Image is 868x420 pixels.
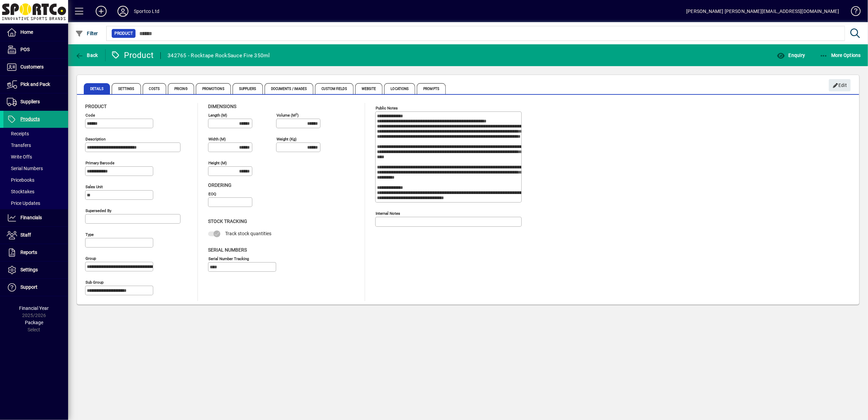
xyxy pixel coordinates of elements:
[3,163,68,174] a: Serial Numbers
[315,83,353,94] span: Custom Fields
[417,83,446,94] span: Prompts
[85,113,95,118] mat-label: Code
[85,208,111,213] mat-label: Superseded by
[3,151,68,163] a: Write Offs
[208,192,216,196] mat-label: EOQ
[225,231,271,236] span: Track stock quantities
[208,256,249,261] mat-label: Serial Number tracking
[208,104,236,109] span: Dimensions
[3,227,68,244] a: Staff
[168,83,194,94] span: Pricing
[20,29,33,35] span: Home
[20,64,44,70] span: Customers
[7,189,34,194] span: Stocktakes
[775,49,807,61] button: Enquiry
[829,79,851,91] button: Edit
[168,50,270,61] div: 342765 - Rocktape RockSauce Fire 350ml
[74,27,100,40] button: Filter
[20,81,50,87] span: Pick and Pack
[74,49,100,61] button: Back
[7,131,29,136] span: Receipts
[75,31,98,36] span: Filter
[208,161,227,165] mat-label: Height (m)
[777,52,805,58] span: Enquiry
[84,83,110,94] span: Details
[20,215,42,220] span: Financials
[85,232,94,237] mat-label: Type
[7,177,34,183] span: Pricebooks
[277,113,299,118] mat-label: Volume (m )
[833,80,847,91] span: Edit
[3,128,68,139] a: Receipts
[376,106,398,110] mat-label: Public Notes
[90,5,112,17] button: Add
[85,104,107,109] span: Product
[384,83,415,94] span: Locations
[112,83,141,94] span: Settings
[134,6,159,17] div: Sportco Ltd
[85,256,96,261] mat-label: Group
[3,174,68,186] a: Pricebooks
[7,200,40,206] span: Price Updates
[818,49,863,61] button: More Options
[208,247,247,253] span: Serial Numbers
[3,24,68,41] a: Home
[3,244,68,261] a: Reports
[208,137,226,141] mat-label: Width (m)
[846,1,859,24] a: Knowledge Base
[277,137,297,141] mat-label: Weight (Kg)
[7,142,31,148] span: Transfers
[7,166,43,171] span: Serial Numbers
[85,137,106,141] mat-label: Description
[68,49,106,61] app-page-header-button: Back
[85,280,104,285] mat-label: Sub group
[208,219,247,224] span: Stock Tracking
[112,5,134,17] button: Profile
[3,197,68,209] a: Price Updates
[233,83,263,94] span: Suppliers
[196,83,231,94] span: Promotions
[7,154,32,160] span: Write Offs
[20,250,37,255] span: Reports
[296,112,297,116] sup: 3
[20,267,38,272] span: Settings
[25,320,43,325] span: Package
[208,113,227,118] mat-label: Length (m)
[3,279,68,296] a: Support
[208,182,232,188] span: Ordering
[3,59,68,76] a: Customers
[75,52,98,58] span: Back
[3,76,68,93] a: Pick and Pack
[85,184,103,189] mat-label: Sales unit
[3,41,68,58] a: POS
[20,116,40,122] span: Products
[3,139,68,151] a: Transfers
[376,211,400,216] mat-label: Internal Notes
[20,232,31,238] span: Staff
[114,30,133,37] span: Product
[19,305,49,311] span: Financial Year
[143,83,167,94] span: Costs
[20,99,40,104] span: Suppliers
[686,6,839,17] div: [PERSON_NAME] [PERSON_NAME][EMAIL_ADDRESS][DOMAIN_NAME]
[3,261,68,279] a: Settings
[85,161,114,165] mat-label: Primary barcode
[3,186,68,197] a: Stocktakes
[820,52,861,58] span: More Options
[20,284,37,290] span: Support
[355,83,383,94] span: Website
[3,93,68,110] a: Suppliers
[265,83,314,94] span: Documents / Images
[111,50,154,61] div: Product
[20,47,30,52] span: POS
[3,209,68,226] a: Financials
